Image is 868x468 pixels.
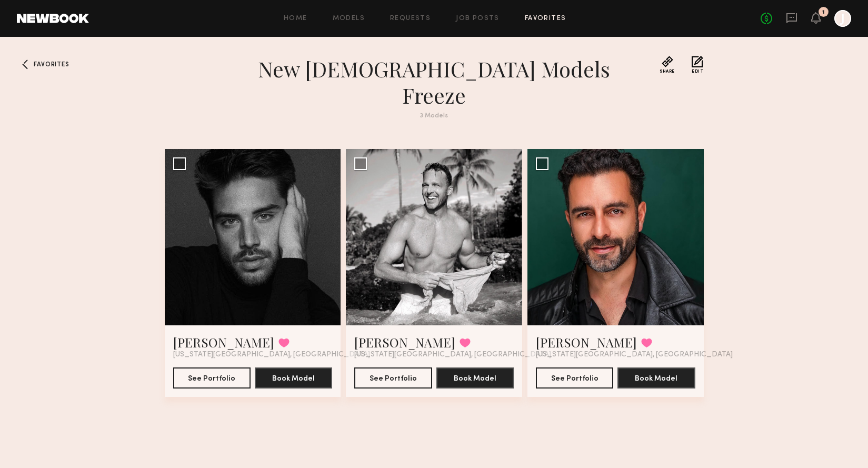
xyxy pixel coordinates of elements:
a: Favorites [17,56,34,73]
span: Share [660,69,675,74]
button: Book Model [255,367,332,389]
a: Book Model [255,373,332,382]
span: [US_STATE][GEOGRAPHIC_DATA], [GEOGRAPHIC_DATA] [536,351,733,359]
span: Edit [692,69,703,74]
button: Edit [692,56,703,74]
a: [PERSON_NAME] [536,334,637,351]
a: Favorites [525,15,566,22]
span: [US_STATE][GEOGRAPHIC_DATA], [GEOGRAPHIC_DATA] [354,351,551,359]
button: Share [660,56,675,74]
a: J [834,10,851,27]
h1: new [DEMOGRAPHIC_DATA] models freeze [245,56,624,108]
div: 1 [822,9,825,15]
div: 3 Models [245,113,624,120]
a: [PERSON_NAME] [173,334,274,351]
a: Home [284,15,307,22]
button: See Portfolio [354,367,432,389]
span: [US_STATE][GEOGRAPHIC_DATA], [GEOGRAPHIC_DATA] [173,351,370,359]
button: Book Model [436,367,514,389]
a: Job Posts [456,15,500,22]
button: Book Model [617,367,695,389]
button: See Portfolio [536,367,613,389]
a: Models [333,15,365,22]
span: Favorites [34,62,69,68]
a: Book Model [436,373,514,382]
a: Book Model [617,373,695,382]
a: [PERSON_NAME] [354,334,455,351]
button: See Portfolio [173,367,251,389]
a: Requests [390,15,431,22]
